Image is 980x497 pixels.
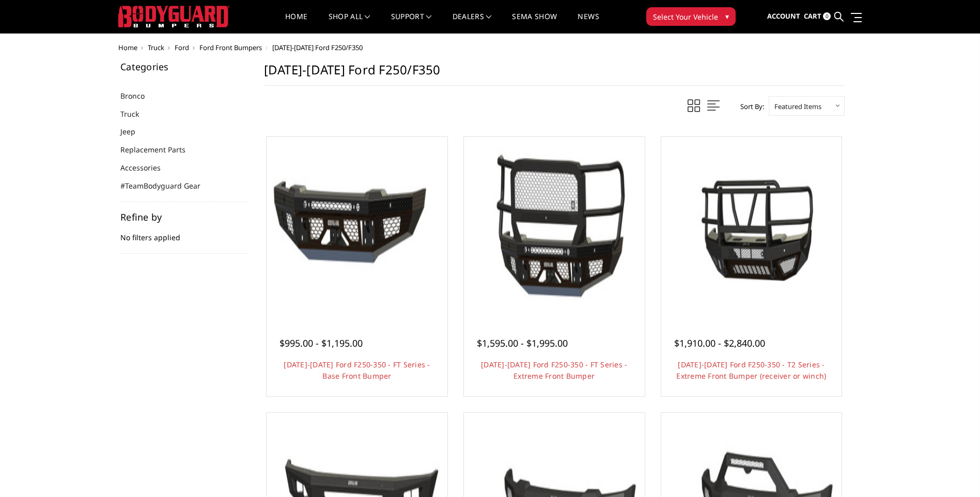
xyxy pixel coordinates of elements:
[279,337,363,349] span: $995.00 - $1,195.00
[676,360,826,381] a: [DATE]-[DATE] Ford F250-350 - T2 Series - Extreme Front Bumper (receiver or winch)
[175,43,189,52] a: Ford
[120,126,148,137] a: Jeep
[120,62,248,71] h5: Categories
[120,180,213,191] a: #TeamBodyguard Gear
[512,13,557,33] a: SEMA Show
[664,139,839,315] a: 2023-2025 Ford F250-350 - T2 Series - Extreme Front Bumper (receiver or winch) 2023-2025 Ford F25...
[118,6,229,27] img: BODYGUARD BUMPERS
[120,212,248,254] div: No filters applied
[481,360,627,381] a: [DATE]-[DATE] Ford F250-350 - FT Series - Extreme Front Bumper
[725,11,729,22] span: ▾
[120,162,174,173] a: Accessories
[148,43,164,52] a: Truck
[199,43,262,52] a: Ford Front Bumpers
[646,7,736,26] button: Select Your Vehicle
[120,144,198,155] a: Replacement Parts
[284,360,430,381] a: [DATE]-[DATE] Ford F250-350 - FT Series - Base Front Bumper
[329,13,370,33] a: shop all
[823,12,831,20] span: 0
[466,139,642,315] a: 2023-2025 Ford F250-350 - FT Series - Extreme Front Bumper 2023-2025 Ford F250-350 - FT Series - ...
[674,337,765,349] span: $1,910.00 - $2,840.00
[391,13,432,33] a: Support
[767,11,800,21] span: Account
[578,13,599,33] a: News
[804,3,831,30] a: Cart 0
[767,3,800,30] a: Account
[120,90,158,101] a: Bronco
[477,337,568,349] span: $1,595.00 - $1,995.00
[453,13,492,33] a: Dealers
[653,11,718,22] span: Select Your Vehicle
[120,212,248,222] h5: Refine by
[120,108,152,119] a: Truck
[118,43,137,52] a: Home
[269,139,445,315] img: 2023-2025 Ford F250-350 - FT Series - Base Front Bumper
[285,13,307,33] a: Home
[264,62,845,86] h1: [DATE]-[DATE] Ford F250/F350
[272,43,363,52] span: [DATE]-[DATE] Ford F250/F350
[735,99,764,114] label: Sort By:
[804,11,821,21] span: Cart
